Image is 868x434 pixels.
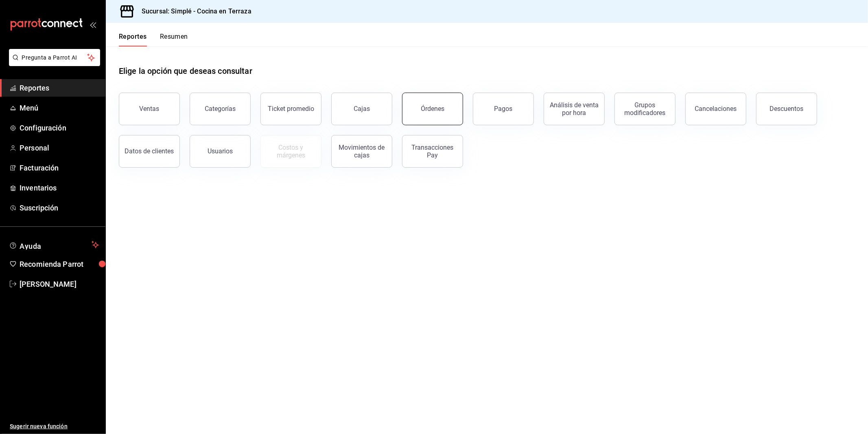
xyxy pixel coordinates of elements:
span: Reportes [20,82,99,93]
div: Órdenes [421,105,444,113]
button: Datos de clientes [119,135,180,168]
button: Contrata inventarios para ver este reporte [260,135,321,168]
div: Datos de clientes [125,147,174,155]
button: Análisis de venta por hora [544,93,605,125]
span: Inventarios [20,182,99,193]
div: Cancelaciones [695,105,737,113]
div: Pagos [494,105,513,113]
button: Descuentos [756,93,817,125]
button: Reportes [119,33,147,46]
button: Transacciones Pay [402,135,463,168]
h3: Sucursal: Simplé - Cocina en Terraza [135,7,251,16]
div: Costos y márgenes [266,144,316,159]
button: Cancelaciones [685,93,746,125]
button: Pagos [473,93,534,125]
span: Configuración [20,122,99,133]
div: Grupos modificadores [620,101,670,117]
button: Pregunta a Parrot AI [9,49,100,66]
span: Sugerir nueva función [10,422,99,431]
div: Cajas [354,104,370,114]
span: Facturación [20,162,99,173]
button: Usuarios [190,135,251,168]
a: Cajas [331,93,392,125]
div: Transacciones Pay [407,144,458,159]
button: Órdenes [402,93,463,125]
button: Ventas [119,93,180,125]
a: Pregunta a Parrot AI [6,59,100,68]
span: Ayuda [20,240,88,250]
div: Ventas [140,105,160,113]
span: Menú [20,102,99,113]
span: Pregunta a Parrot AI [22,53,87,62]
div: Ticket promedio [268,105,314,113]
button: Resumen [160,33,188,46]
button: Grupos modificadores [614,93,676,125]
div: Descuentos [770,105,804,113]
div: Usuarios [208,147,233,155]
button: Categorías [190,93,251,125]
div: Categorías [205,105,236,113]
span: Personal [20,142,99,153]
span: Suscripción [20,202,99,213]
div: Movimientos de cajas [337,144,387,159]
button: Movimientos de cajas [331,135,392,168]
span: Recomienda Parrot [20,259,99,270]
span: [PERSON_NAME] [20,279,99,290]
button: Ticket promedio [260,93,321,125]
div: navigation tabs [119,33,188,46]
div: Análisis de venta por hora [549,101,599,117]
button: open_drawer_menu [90,21,96,28]
h1: Elige la opción que deseas consultar [119,65,252,77]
